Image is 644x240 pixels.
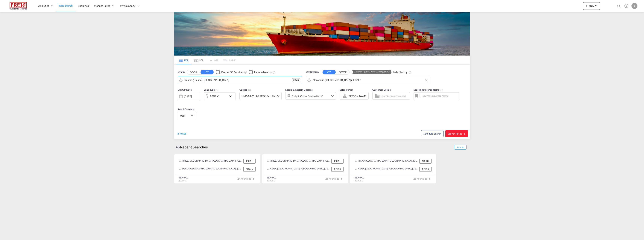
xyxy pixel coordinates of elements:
[421,130,443,137] button: Note: By default Schedule search will only considerorigin ports, destination ports and cut off da...
[176,132,180,135] md-icon: icon-refresh
[244,71,247,74] md-icon: Unchecked: Search for CY (Container Yard) services for all selected carriers.Checked : Search for...
[267,167,330,172] div: AEJEA, Jebel Ali, United Arab Emirates, Middle East, Middle East
[221,70,243,74] div: Carrier SD Services
[6,2,31,10] img: 586607c025bf11f083711d99603023e7.png
[267,176,276,179] div: SEA-FCL
[623,3,631,9] div: Help
[355,179,363,182] span: 40HC x 1
[178,76,302,84] md-input-container: Raumo (Rauma), FIRAU
[184,95,192,98] div: [DATE]
[191,56,206,64] md-tab-item: LCL
[331,159,344,164] div: FIHEL
[617,4,621,10] div: icon-magnify
[178,108,194,111] span: Search Currency
[355,167,418,172] div: AEJEA, Jebel Ali, United Arab Emirates, Middle East, Middle East
[291,93,323,99] div: Freight Origin Destination Factory Stuffing
[408,71,411,74] md-icon: Unchecked: Ignores neighbouring ports when fetching rates.Checked : Includes neighbouring ports w...
[419,159,432,164] div: FIRAU
[336,70,349,74] button: DOOR
[59,4,73,7] span: Rate Search
[350,154,436,184] recent-search-card: FIRAU, [GEOGRAPHIC_DATA] ([GEOGRAPHIC_DATA]), [GEOGRAPHIC_DATA], [GEOGRAPHIC_DATA], [GEOGRAPHIC_D...
[413,177,432,180] span: 26 hours ago
[120,4,135,8] span: My Company
[216,89,219,92] md-icon: icon-information-outline
[254,70,272,74] div: Include Nearby
[583,2,600,10] button: icon-plus 400-fgNewicon-chevron-down
[178,88,192,91] span: Cut Off Date
[306,76,430,84] md-input-container: Alexandria (El Iskandariya), EGALY
[331,167,344,172] div: AEJEA
[178,92,200,100] div: [DATE]
[248,89,251,92] md-icon: The selected Trucker/Carrierwill be displayed in the rate results If the rates are from another f...
[251,177,256,181] md-icon: icon-chevron-right
[380,93,408,99] input: Enter Customer Details
[179,159,242,164] div: FIHEL, Helsinki (Helsingfors), Finland, Northern Europe, Europe
[176,56,191,64] md-tab-item: FCL
[78,4,89,7] span: Enquiries
[176,56,236,64] md-pagination-wrapper: Use the left and right arrow keys to navigate between tabs
[178,70,184,74] span: Origin
[292,78,300,82] div: FIRAU
[204,92,236,100] div: 20GP x1icon-chevron-down
[210,93,220,99] div: 20GP x1
[201,70,214,74] button: CY
[355,159,418,164] div: FIRAU, Raumo (Rauma), Finland, Northern Europe, Europe
[187,70,200,74] button: DOOR
[354,70,390,74] div: Alexandria ([GEOGRAPHIC_DATA]), EGALY
[414,88,443,91] span: Search Reference Name
[176,132,186,136] div: icon-refreshReset
[184,77,292,83] input: Search by Port
[623,3,630,9] span: Help
[325,177,344,180] span: 26 hours ago
[241,94,276,98] span: CMA CGM | Contract API +53
[339,177,344,181] md-icon: icon-chevron-right
[237,177,256,180] span: 24 hours ago
[272,71,275,74] md-icon: Unchecked: Ignores neighbouring ports when fetching rates.Checked : Includes neighbouring ports w...
[179,167,242,172] div: EGALY, Alexandria (El Iskandariya), Egypt, Northern Africa, Africa
[340,88,353,91] span: Sales Person
[174,12,470,56] img: LCL+%26+FCL+BACKGROUND.png
[285,92,336,100] div: Freight Origin Destination Factory Stuffingicon-chevron-down
[179,179,186,182] span: 20GP x 1
[352,70,379,74] md-checkbox: Checkbox No Ink
[285,88,313,91] span: Locals & Custom Charges
[594,3,599,8] md-icon: icon-chevron-down
[448,132,466,135] span: Search Rates
[385,70,407,74] md-checkbox: Checkbox No Ink
[249,70,272,74] md-checkbox: Checkbox No Ink
[323,70,336,74] button: CY
[38,4,49,8] span: Analytics
[348,95,367,98] div: [PERSON_NAME]
[216,70,243,74] md-checkbox: Checkbox No Ink
[631,3,637,9] div: J
[94,4,110,8] span: Manage Rates
[617,4,621,8] md-icon: icon-magnify
[180,114,191,117] span: USD
[440,89,443,92] md-icon: Your search will be saved by the below given name
[176,145,180,150] md-icon: icon-backup-restore
[228,94,235,98] md-icon: icon-chevron-down
[313,77,428,83] input: Search by Port
[355,176,364,179] div: SEA-FCL
[463,133,466,135] md-icon: icon-arrow-right
[239,88,251,91] span: Carrier
[348,93,367,99] md-select: Sales Person: Jarkko Lamminpaa
[180,113,194,118] md-select: Select Currency: $ USDUnited States Dollar
[584,4,599,7] span: New
[330,94,335,98] md-icon: icon-chevron-down
[174,154,260,184] recent-search-card: FIHEL, [GEOGRAPHIC_DATA] ([GEOGRAPHIC_DATA]), [GEOGRAPHIC_DATA], [GEOGRAPHIC_DATA], [GEOGRAPHIC_D...
[262,154,348,184] recent-search-card: FIHEL, [GEOGRAPHIC_DATA] ([GEOGRAPHIC_DATA]), [GEOGRAPHIC_DATA], [GEOGRAPHIC_DATA], [GEOGRAPHIC_D...
[267,159,330,164] div: FIHEL, Helsinki (Helsingfors), Finland, Northern Europe, Europe
[179,176,188,179] div: SEA-FCL
[454,145,467,150] span: Show All
[390,70,407,74] div: Include Nearby
[174,65,470,139] div: Origin DOOR CY Checkbox No InkUnchecked: Search for CY (Container Yard) services for all selected...
[424,77,429,83] button: Clear Input
[306,70,319,74] span: Destination
[421,93,459,99] input: Search Reference Name
[243,159,256,164] div: FIHEL
[180,132,186,135] span: Reset
[267,179,275,182] span: 40HC x 1
[427,177,432,181] md-icon: icon-chevron-right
